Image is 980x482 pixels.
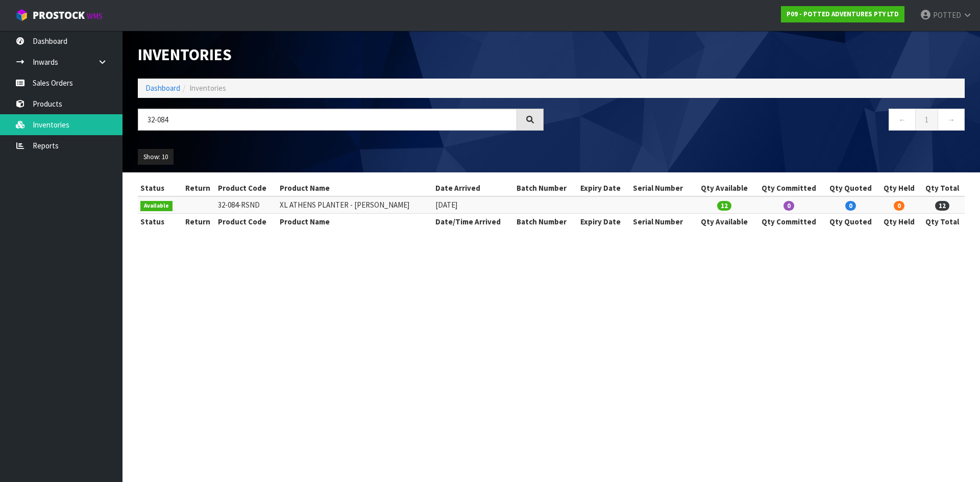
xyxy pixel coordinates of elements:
th: Expiry Date [578,180,630,196]
input: Search inventories [138,109,517,131]
th: Qty Total [920,180,965,196]
th: Date Arrived [433,180,514,196]
strong: P09 - POTTED ADVENTURES PTY LTD [787,10,899,18]
td: [DATE] [433,196,514,213]
th: Expiry Date [578,214,630,230]
th: Batch Number [514,214,578,230]
th: Product Name [277,180,433,196]
span: ProStock [33,9,85,22]
th: Return [181,180,215,196]
span: Available [140,201,173,211]
span: 0 [783,201,794,211]
span: Inventories [189,83,226,93]
th: Batch Number [514,180,578,196]
th: Product Code [215,214,277,230]
th: Status [138,214,181,230]
th: Product Code [215,180,277,196]
th: Return [181,214,215,230]
span: 12 [717,201,731,211]
a: ← [889,109,916,131]
th: Qty Held [878,180,920,196]
small: WMS [87,11,103,21]
a: Dashboard [145,83,180,93]
img: cube-alt.png [15,9,28,21]
h1: Inventories [138,46,544,63]
th: Status [138,180,181,196]
span: 0 [845,201,856,211]
span: 0 [894,201,904,211]
th: Qty Total [920,214,965,230]
th: Qty Quoted [823,180,878,196]
a: → [938,109,965,131]
td: XL ATHENS PLANTER - [PERSON_NAME] [277,196,433,213]
th: Serial Number [630,180,694,196]
th: Qty Held [878,214,920,230]
nav: Page navigation [559,109,965,134]
th: Serial Number [630,214,694,230]
th: Qty Available [694,214,754,230]
th: Qty Available [694,180,754,196]
a: 1 [915,109,938,131]
span: POTTED [933,10,961,20]
th: Date/Time Arrived [433,214,514,230]
th: Qty Quoted [823,214,878,230]
th: Product Name [277,214,433,230]
td: 32-084-RSND [215,196,277,213]
button: Show: 10 [138,149,174,165]
span: 12 [935,201,949,211]
th: Qty Committed [754,180,823,196]
th: Qty Committed [754,214,823,230]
